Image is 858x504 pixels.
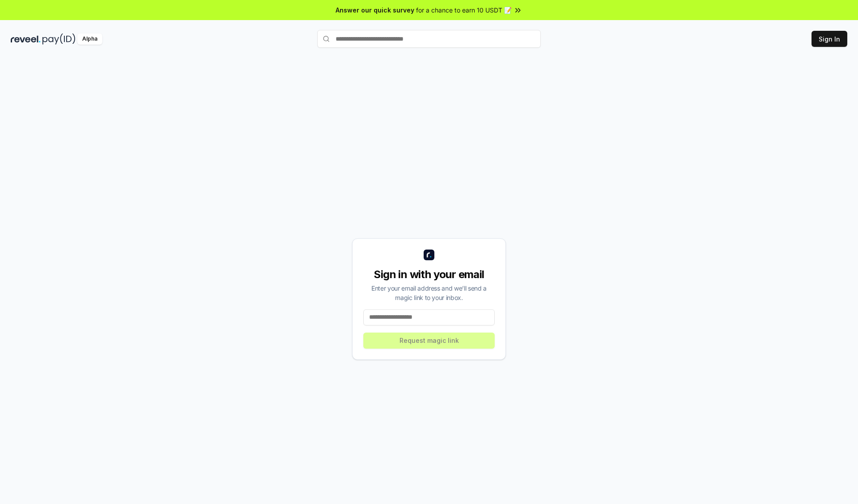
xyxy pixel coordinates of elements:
img: logo_small [424,250,434,260]
span: for a chance to earn 10 USDT 📝 [416,5,512,15]
div: Enter your email address and we’ll send a magic link to your inbox. [363,283,495,302]
img: pay_id [42,33,76,45]
img: reveel_dark [11,33,41,45]
button: Sign In [812,31,847,47]
div: Sign in with your email [363,267,495,282]
span: Answer our quick survey [336,5,414,15]
div: Alpha [77,33,102,45]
